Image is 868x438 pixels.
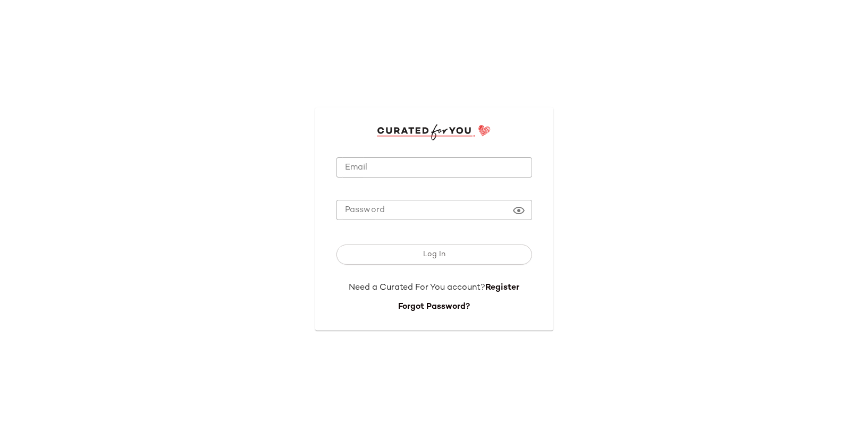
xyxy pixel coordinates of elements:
button: Log In [336,245,532,265]
img: cfy_login_logo.DGdB1djN.svg [377,124,491,140]
a: Register [485,283,519,292]
span: Log In [423,250,445,259]
a: Forgot Password? [398,302,470,311]
span: Need a Curated For You account? [349,283,485,292]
